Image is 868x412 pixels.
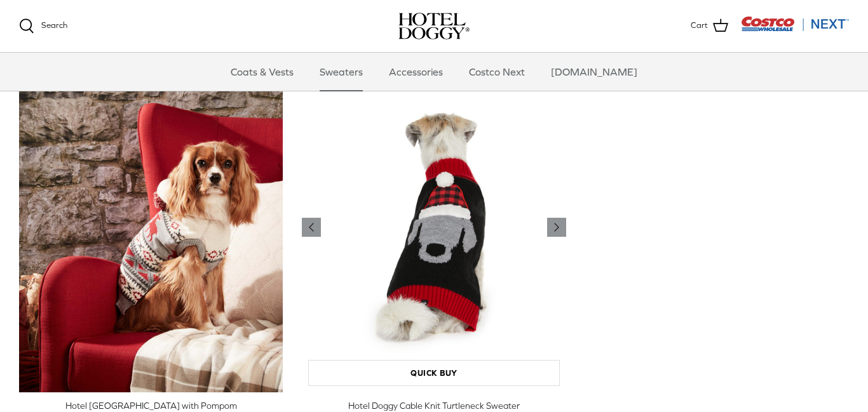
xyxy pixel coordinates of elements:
a: hoteldoggy.com hoteldoggycom [398,13,470,39]
span: Search [41,20,67,30]
a: Search [19,18,67,34]
a: Cart [691,18,728,34]
a: Previous [302,218,321,237]
a: Hotel Doggy Fair Isle Sweater with Pompom [19,63,283,392]
a: Coats & Vests [219,53,305,91]
a: Hotel Doggy Cable Knit Turtleneck Sweater [302,63,566,392]
a: [DOMAIN_NAME] [539,53,649,91]
a: Quick buy [308,360,559,386]
a: Previous [547,218,566,237]
a: Sweaters [308,53,374,91]
a: Visit Costco Next [741,24,849,34]
a: Costco Next [458,53,536,91]
a: Accessories [377,53,454,91]
img: hoteldoggycom [398,13,470,39]
img: Costco Next [741,16,849,32]
span: Cart [691,19,708,32]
